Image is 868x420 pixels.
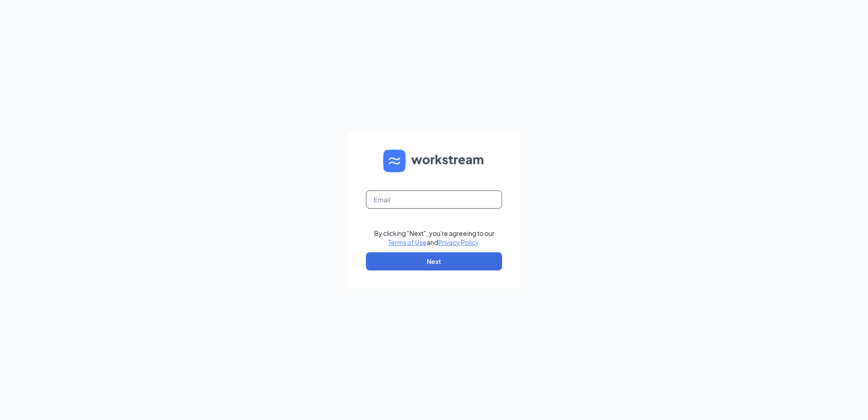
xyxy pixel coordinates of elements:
[438,238,478,246] a: Privacy Policy
[366,252,502,270] button: Next
[383,150,485,172] img: WS logo and Workstream text
[374,229,494,247] div: By clicking "Next", you're agreeing to our and .
[366,190,502,209] input: Email
[388,238,427,246] a: Terms of Use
